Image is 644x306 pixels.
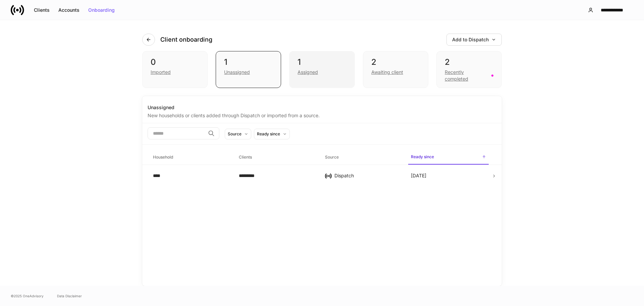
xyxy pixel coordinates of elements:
[216,51,281,88] div: 1Unassigned
[408,150,489,165] span: Ready since
[57,293,82,299] a: Data Disclaimer
[224,57,273,68] div: 1
[411,154,434,160] h6: Ready since
[236,150,317,164] span: Clients
[322,150,403,164] span: Source
[150,150,231,164] span: Household
[436,51,502,88] div: 2Recently completed
[88,8,115,12] div: Onboarding
[446,34,502,46] button: Add to Dispatch
[254,129,290,139] button: Ready since
[452,37,496,42] div: Add to Dispatch
[84,5,119,15] button: Onboarding
[148,111,496,119] div: New households or clients added through Dispatch or imported from a source.
[445,57,493,68] div: 2
[151,69,171,76] div: Imported
[411,172,426,179] p: [DATE]
[257,131,280,137] div: Ready since
[289,51,355,88] div: 1Assigned
[371,69,403,76] div: Awaiting client
[325,154,339,160] h6: Source
[225,129,251,139] button: Source
[34,8,50,12] div: Clients
[371,57,420,68] div: 2
[239,154,252,160] h6: Clients
[298,57,346,68] div: 1
[363,51,428,88] div: 2Awaiting client
[54,5,84,15] button: Accounts
[224,69,250,76] div: Unassigned
[58,8,79,12] div: Accounts
[11,293,44,299] span: © 2025 OneAdvisory
[148,104,496,111] div: Unassigned
[298,69,318,76] div: Assigned
[160,36,212,44] h4: Client onboarding
[142,51,208,88] div: 0Imported
[30,5,54,15] button: Clients
[151,57,199,68] div: 0
[228,131,241,137] div: Source
[445,69,487,82] div: Recently completed
[153,154,173,160] h6: Household
[334,172,400,179] div: Dispatch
